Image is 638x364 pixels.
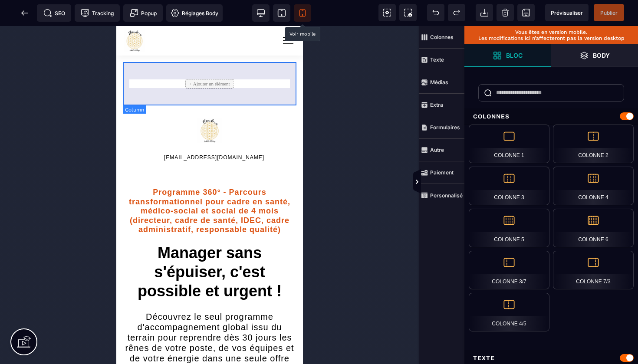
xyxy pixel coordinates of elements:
strong: Colonnes [430,34,454,40]
div: Colonne 6 [553,209,634,247]
span: SEO [43,9,65,17]
strong: Texte [430,56,444,63]
span: Nettoyage [497,4,514,21]
span: Prévisualiser [551,10,583,16]
span: Voir mobile [294,4,311,22]
span: Formulaires [419,116,464,139]
strong: Bloc [506,52,523,59]
img: https://sasu-fleur-de-vie.metaforma.io/home [7,4,29,26]
span: Extra [419,94,464,116]
span: Personnalisé [419,184,464,207]
strong: Médias [430,79,448,85]
span: Colonnes [419,26,464,49]
span: Enregistrer le contenu [594,4,624,21]
div: Colonne 2 [553,125,634,163]
span: Voir bureau [252,4,270,22]
strong: Extra [430,102,443,108]
strong: Autre [430,147,444,153]
span: Publier [600,10,618,16]
span: Retour [16,4,33,22]
div: Colonne 7/3 [553,251,634,289]
span: Réglages Body [171,9,218,17]
strong: Paiement [430,169,454,176]
p: Vous êtes en version mobile. [469,29,634,35]
span: Enregistrer [517,4,535,21]
span: Rétablir [448,4,465,21]
span: Ouvrir les blocs [464,44,551,67]
span: Afficher les vues [464,169,473,195]
p: Les modifications ici n’affecteront pas la version desktop [469,35,634,41]
h1: Programme 360° - Parcours transformationnel pour cadre en santé, médico-social et social de 4 moi... [7,157,180,213]
strong: Body [593,52,610,59]
span: Tracking [81,9,114,17]
span: Créer une alerte modale [123,4,163,22]
span: Popup [130,9,157,17]
div: Colonne 5 [469,209,549,247]
div: Colonne 4/5 [469,293,549,331]
div: Colonne 1 [469,125,549,163]
span: Voir tablette [273,4,290,22]
span: Défaire [427,4,444,21]
span: Voir les composants [378,4,396,21]
span: Aperçu [545,4,589,21]
span: Favicon [166,4,223,22]
div: Colonnes [464,108,638,125]
span: Code de suivi [75,4,120,22]
span: Importer [476,4,493,21]
text: [EMAIL_ADDRESS][DOMAIN_NAME] [48,126,148,137]
span: Paiement [419,161,464,184]
div: Colonne 3/7 [469,251,549,289]
div: Colonne 4 [553,167,634,205]
span: Autre [419,139,464,161]
span: Médias [419,71,464,94]
div: Colonne 3 [469,167,549,205]
strong: Personnalisé [430,192,463,199]
span: Métadata SEO [37,4,71,22]
text: Découvrez le seul programme d'accompagnement global issu du terrain pour reprendre dès 30 jours l... [7,283,180,350]
strong: Formulaires [430,124,460,131]
span: Ouvrir les calques [551,44,638,67]
div: Manager sans s'épuiser, c'est possible et urgent ! [7,217,180,275]
span: Capture d'écran [399,4,417,21]
span: Texte [419,49,464,71]
img: fddb039ee2cd576d9691c5ef50e92217_Logo.png [81,92,105,117]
